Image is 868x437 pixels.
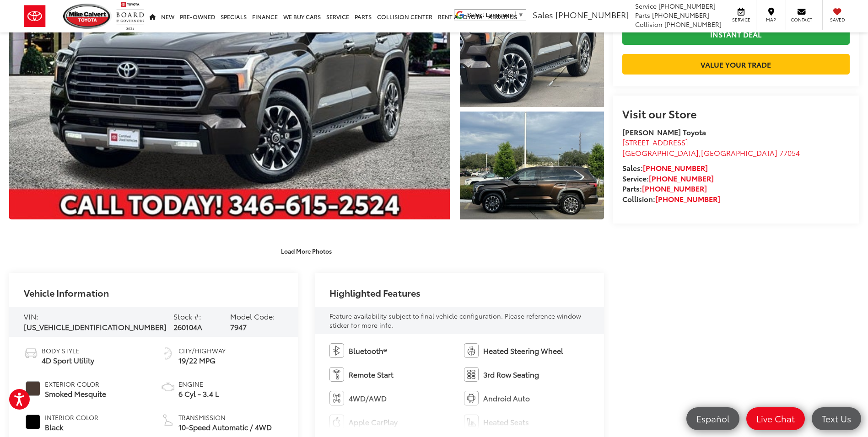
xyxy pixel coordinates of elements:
[45,413,98,422] span: Interior Color
[622,54,850,75] a: Value Your Trade
[643,162,708,173] a: [PHONE_NUMBER]
[686,407,739,430] a: Español
[622,137,800,158] a: [STREET_ADDRESS] [GEOGRAPHIC_DATA],[GEOGRAPHIC_DATA] 77054
[483,346,563,356] span: Heated Steering Wheel
[464,343,479,358] img: Heated Steering Wheel
[752,413,799,424] span: Live Chat
[178,346,226,355] span: City/Highway
[658,1,716,11] span: [PHONE_NUMBER]
[45,389,106,399] span: Smoked Mesquite
[622,107,850,119] h2: Visit our Store
[812,407,861,430] a: Text Us
[178,379,219,389] span: Engine
[655,193,720,204] a: [PHONE_NUMBER]
[827,16,847,23] span: Saved
[779,147,800,158] span: 77054
[230,321,247,332] span: 7947
[746,407,805,430] a: Live Chat
[635,1,657,11] span: Service
[622,137,688,147] span: [STREET_ADDRESS]
[173,321,202,332] span: 260104A
[329,288,421,298] h2: Highlighted Features
[692,413,734,424] span: Español
[329,367,344,382] img: Remote Start
[178,413,272,422] span: Transmission
[464,367,479,382] img: 3rd Row Seating
[635,20,663,29] span: Collision
[761,16,781,23] span: Map
[458,111,605,221] img: 2023 Toyota Sequoia Limited
[26,381,40,396] span: #4B3C35
[42,346,94,355] span: Body Style
[464,391,479,405] img: Android Auto
[349,369,394,380] span: Remote Start
[45,379,106,389] span: Exterior Color
[642,183,707,193] a: [PHONE_NUMBER]
[26,415,40,429] span: #000000
[622,24,850,44] a: Instant Deal
[45,422,98,432] span: Black
[24,321,167,332] span: [US_VEHICLE_IDENTIFICATION_NUMBER]
[652,11,709,20] span: [PHONE_NUMBER]
[178,422,272,432] span: 10-Speed Automatic / 4WD
[635,11,650,20] span: Parts
[791,16,812,23] span: Contact
[622,193,720,204] strong: Collision:
[622,173,714,183] strong: Service:
[63,4,112,29] img: Mike Calvert Toyota
[230,311,275,321] span: Model Code:
[349,346,387,356] span: Bluetooth®
[275,243,338,259] button: Load More Photos
[178,355,226,366] span: 19/22 MPG
[483,369,539,380] span: 3rd Row Seating
[533,9,553,21] span: Sales
[329,343,344,358] img: Bluetooth®
[649,173,714,183] a: [PHONE_NUMBER]
[161,346,175,361] img: Fuel Economy
[173,311,201,321] span: Stock #:
[622,162,708,173] strong: Sales:
[24,311,38,321] span: VIN:
[701,147,777,158] span: [GEOGRAPHIC_DATA]
[622,147,699,158] span: [GEOGRAPHIC_DATA]
[817,413,856,424] span: Text Us
[731,16,751,23] span: Service
[178,389,219,399] span: 6 Cyl - 3.4 L
[664,20,722,29] span: [PHONE_NUMBER]
[329,391,344,405] img: 4WD/AWD
[329,311,581,330] span: Feature availability subject to final vehicle configuration. Please reference window sticker for ...
[622,147,800,158] span: ,
[24,288,109,298] h2: Vehicle Information
[460,112,604,219] a: Expand Photo 3
[555,9,629,21] span: [PHONE_NUMBER]
[518,11,524,18] span: ▼
[622,183,707,193] strong: Parts:
[622,127,706,137] strong: [PERSON_NAME] Toyota
[42,355,94,366] span: 4D Sport Utility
